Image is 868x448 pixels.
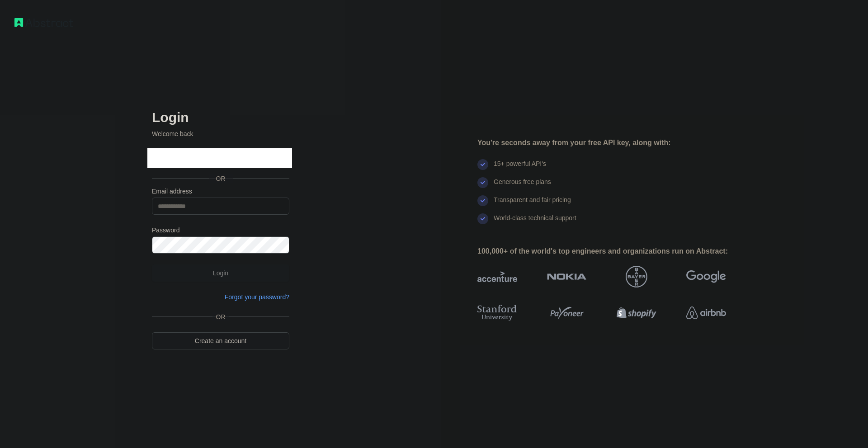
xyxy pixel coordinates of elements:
[152,129,289,138] p: Welcome back
[209,174,233,183] span: OR
[494,213,576,231] div: World-class technical support
[494,195,571,213] div: Transparent and fair pricing
[494,159,546,177] div: 15+ powerful API's
[686,266,726,288] img: google
[152,187,289,196] label: Email address
[547,266,587,288] img: nokia
[147,148,292,168] iframe: Botão "Fazer login com o Google"
[14,18,73,27] img: Workflow
[152,109,289,126] h2: Login
[477,177,488,188] img: check mark
[212,312,229,321] span: OR
[477,213,488,224] img: check mark
[477,195,488,206] img: check mark
[686,303,726,323] img: airbnb
[626,266,647,288] img: bayer
[477,266,517,288] img: accenture
[225,293,289,301] a: Forgot your password?
[477,246,755,257] div: 100,000+ of the world's top engineers and organizations run on Abstract:
[617,303,656,323] img: shopify
[494,177,551,195] div: Generous free plans
[477,137,755,148] div: You're seconds away from your free API key, along with:
[547,303,587,323] img: payoneer
[152,226,289,235] label: Password
[477,159,488,170] img: check mark
[152,332,289,349] a: Create an account
[152,264,289,282] button: Login
[477,303,517,323] img: stanford university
